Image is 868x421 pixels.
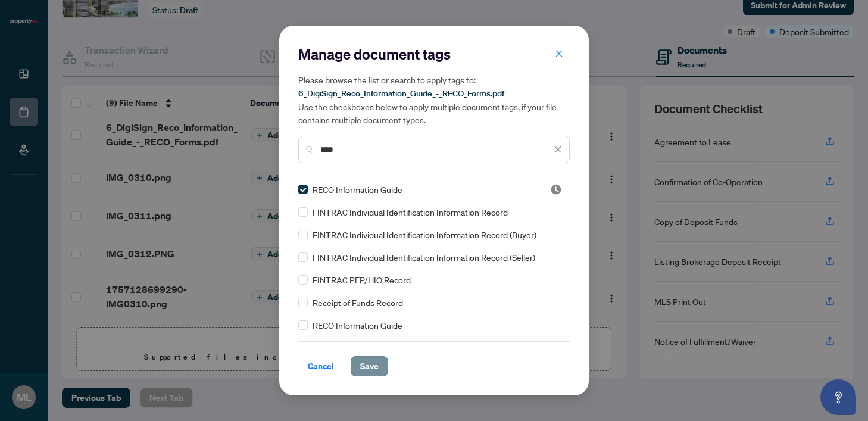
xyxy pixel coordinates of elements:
span: Cancel [308,357,334,376]
span: close [554,145,562,154]
span: Receipt of Funds Record [313,296,403,309]
span: RECO Information Guide [313,183,402,196]
button: Save [351,356,388,376]
span: FINTRAC PEP/HIO Record [313,273,411,286]
span: RECO Information Guide [313,319,402,332]
button: Cancel [298,356,344,376]
span: Save [360,357,379,376]
span: Pending Review [550,183,562,195]
img: status [550,183,562,195]
span: close [555,49,563,58]
span: FINTRAC Individual Identification Information Record (Buyer) [313,228,536,241]
span: FINTRAC Individual Identification Information Record (Seller) [313,251,535,264]
span: FINTRAC Individual Identification Information Record [313,205,508,219]
h2: Manage document tags [298,45,570,64]
button: Open asap [820,379,856,415]
span: 6_DigiSign_Reco_Information_Guide_-_RECO_Forms.pdf [298,88,504,99]
h5: Please browse the list or search to apply tags to: Use the checkboxes below to apply multiple doc... [298,73,570,126]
